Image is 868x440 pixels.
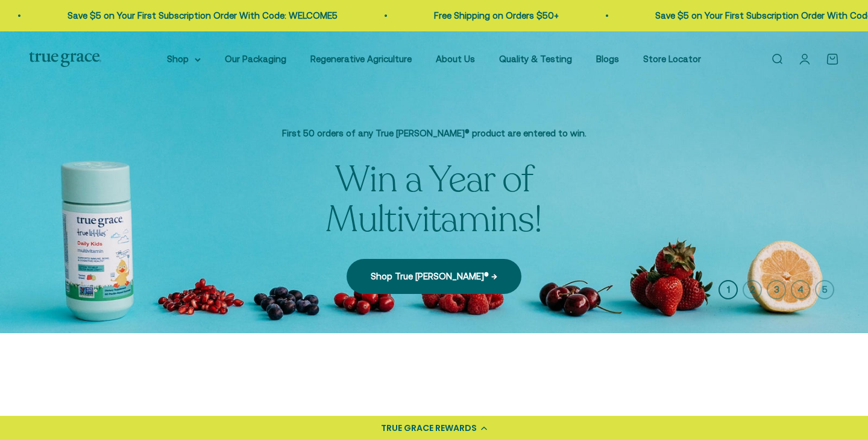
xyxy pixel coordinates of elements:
[499,54,572,64] a: Quality & Testing
[235,126,633,141] p: First 50 orders of any True [PERSON_NAME]® product are entered to win.
[310,54,412,64] a: Regenerative Agriculture
[225,54,286,64] a: Our Packaging
[791,280,810,299] button: 4
[643,54,701,64] a: Store Locator
[325,155,542,244] split-lines: Win a Year of Multivitamins!
[719,280,738,299] button: 1
[596,54,619,64] a: Blogs
[815,280,834,299] button: 5
[347,259,521,294] a: Shop True [PERSON_NAME]® →
[436,54,475,64] a: About Us
[743,280,762,299] button: 2
[767,280,786,299] button: 3
[432,10,556,21] a: Free Shipping on Orders $50+
[65,8,335,23] p: Save $5 on Your First Subscription Order With Code: WELCOME5
[167,52,201,66] summary: Shop
[381,422,477,435] div: TRUE GRACE REWARDS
